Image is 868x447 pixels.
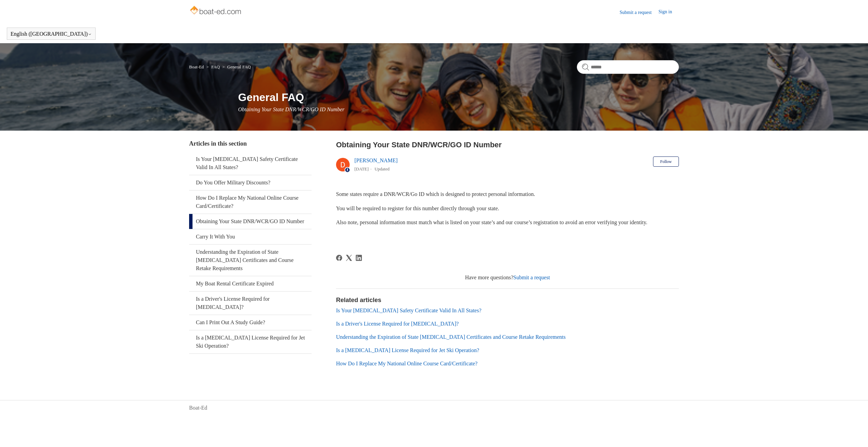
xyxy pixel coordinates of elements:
button: Follow Article [653,156,679,167]
a: X Corp [346,255,352,261]
a: Is a Driver's License Required for [MEDICAL_DATA]? [189,292,312,315]
svg: Share this page on LinkedIn [356,255,362,261]
a: Sign in [658,8,679,16]
button: English ([GEOGRAPHIC_DATA]) [11,31,92,37]
a: Submit a request [620,9,658,16]
a: Boat-Ed [189,64,204,69]
a: Is a [MEDICAL_DATA] License Required for Jet Ski Operation? [189,330,312,353]
a: Boat-Ed [189,404,207,412]
a: Do You Offer Military Discounts? [189,175,312,190]
a: General FAQ [227,64,251,69]
li: General FAQ [221,64,251,69]
svg: Share this page on Facebook [336,255,342,261]
span: Some states require a DNR/WCR/Go ID which is designed to protect personal information. [336,191,535,197]
svg: Share this page on X Corp [346,255,352,261]
a: Is a [MEDICAL_DATA] License Required for Jet Ski Operation? [336,347,479,353]
a: How Do I Replace My National Online Course Card/Certificate? [189,191,312,214]
a: Submit a request [513,275,550,280]
div: Live chat [845,424,863,442]
a: Obtaining Your State DNR/WCR/GO ID Number [189,214,312,229]
a: Understanding the Expiration of State [MEDICAL_DATA] Certificates and Course Retake Requirements [336,334,566,340]
h2: Related articles [336,296,679,305]
a: Is Your [MEDICAL_DATA] Safety Certificate Valid In All States? [189,152,312,175]
h1: General FAQ [238,89,679,105]
li: Boat-Ed [189,64,205,69]
div: Have more questions? [336,274,679,282]
span: You will be required to register for this number directly through your state. [336,205,499,211]
span: Articles in this section [189,140,247,147]
span: Also note, personal information must match what is listed on your state’s and our course’s regist... [336,219,647,225]
a: [PERSON_NAME] [354,158,398,163]
img: Boat-Ed Help Center home page [189,4,243,18]
a: Facebook [336,255,342,261]
a: Carry It With You [189,229,312,244]
span: Obtaining Your State DNR/WCR/GO ID Number [238,106,345,112]
h2: Obtaining Your State DNR/WCR/GO ID Number [336,139,679,150]
li: FAQ [205,64,221,69]
a: Is a Driver's License Required for [MEDICAL_DATA]? [336,321,459,327]
a: Understanding the Expiration of State [MEDICAL_DATA] Certificates and Course Retake Requirements [189,245,312,276]
input: Search [577,60,679,74]
a: My Boat Rental Certificate Expired [189,276,312,291]
a: FAQ [211,64,220,69]
time: 03/01/2024, 16:50 [354,166,369,171]
a: Can I Print Out A Study Guide? [189,315,312,330]
a: Is Your [MEDICAL_DATA] Safety Certificate Valid In All States? [336,308,481,313]
li: Updated [374,166,389,171]
a: How Do I Replace My National Online Course Card/Certificate? [336,361,478,366]
a: LinkedIn [356,255,362,261]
